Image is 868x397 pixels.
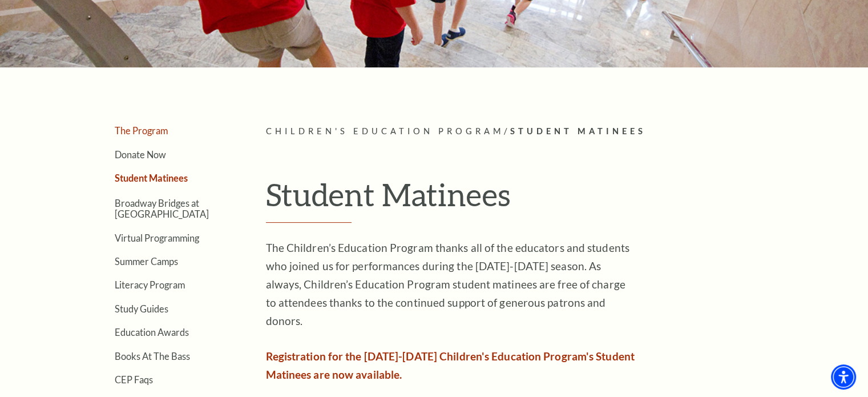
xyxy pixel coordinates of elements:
[115,125,168,136] a: The Program
[115,303,168,314] a: Study Guides
[510,126,645,136] span: Student Matinees
[115,279,185,290] a: Literacy Program
[115,198,209,219] a: Broadway Bridges at [GEOGRAPHIC_DATA]
[266,176,788,223] h1: Student Matinees
[115,232,199,243] a: Virtual Programming
[115,374,153,385] a: CEP Faqs
[115,149,166,160] a: Donate Now
[266,350,635,381] span: Registration for the [DATE]-[DATE] Children's Education Program's Student Matinees are now availa...
[115,327,189,338] a: Education Awards
[115,173,188,183] a: Student Matinees
[266,239,637,330] p: The Children’s Education Program thanks all of the educators and students who joined us for perfo...
[115,256,178,267] a: Summer Camps
[266,125,788,139] p: /
[831,364,856,390] div: Accessibility Menu
[266,126,504,136] span: Children's Education Program
[115,351,190,362] a: Books At The Bass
